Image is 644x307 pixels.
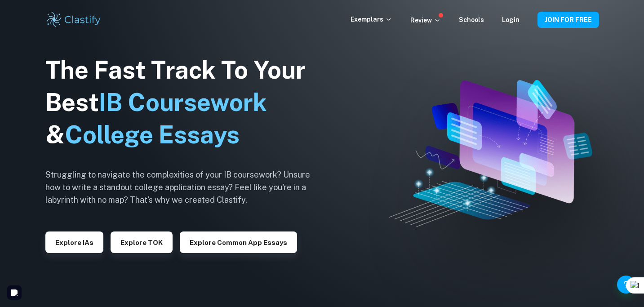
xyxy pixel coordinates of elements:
[45,231,103,253] button: Explore IAs
[389,80,593,227] img: Clastify hero
[351,14,392,24] p: Exemplars
[410,15,441,25] p: Review
[180,238,297,246] a: Explore Common App essays
[45,11,102,29] img: Clastify logo
[45,169,324,206] h6: Struggling to navigate the complexities of your IB coursework? Unsure how to write a standout col...
[45,238,103,246] a: Explore IAs
[99,88,267,116] span: IB Coursework
[65,120,240,149] span: College Essays
[180,231,297,253] button: Explore Common App essays
[111,238,173,246] a: Explore TOK
[459,16,484,23] a: Schools
[111,231,173,253] button: Explore TOK
[502,16,520,23] a: Login
[537,12,599,28] button: JOIN FOR FREE
[617,276,635,294] button: Help and Feedback
[45,54,324,151] h1: The Fast Track To Your Best &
